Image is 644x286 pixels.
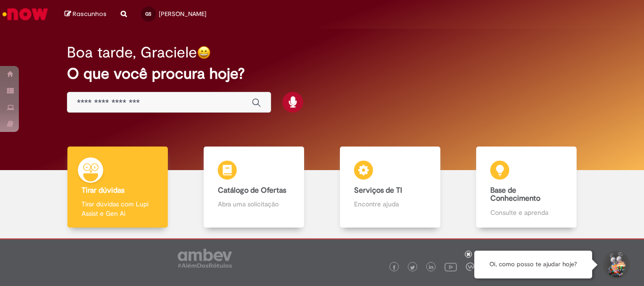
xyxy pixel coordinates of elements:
button: Iniciar Conversa de Suporte [602,251,630,279]
h2: O que você procura hoje? [67,65,577,82]
span: GS [145,11,151,17]
a: Rascunhos [65,10,107,19]
p: Consulte e aprenda [490,208,562,217]
b: Tirar dúvidas [82,186,124,195]
img: logo_footer_workplace.png [466,262,474,271]
img: happy-face.png [197,46,211,59]
img: logo_footer_youtube.png [445,261,457,273]
a: Serviços de TI Encontre ajuda [322,147,458,228]
span: Rascunhos [73,9,107,18]
img: logo_footer_twitter.png [410,265,415,270]
b: Base de Conhecimento [490,186,540,204]
p: Tirar dúvidas com Lupi Assist e Gen Ai [82,199,153,218]
a: Catálogo de Ofertas Abra uma solicitação [186,147,322,228]
span: [PERSON_NAME] [159,10,206,18]
p: Abra uma solicitação [218,199,289,209]
div: Oi, como posso te ajudar hoje? [474,251,592,278]
img: logo_footer_linkedin.png [429,265,434,270]
h2: Boa tarde, Graciele [67,44,197,61]
b: Catálogo de Ofertas [218,186,286,195]
p: Encontre ajuda [354,199,426,209]
b: Serviços de TI [354,186,402,195]
a: Tirar dúvidas Tirar dúvidas com Lupi Assist e Gen Ai [50,147,186,228]
img: logo_footer_facebook.png [392,265,396,270]
a: Base de Conhecimento Consulte e aprenda [458,147,594,228]
img: logo_footer_ambev_rotulo_gray.png [178,249,232,268]
img: ServiceNow [1,5,50,24]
